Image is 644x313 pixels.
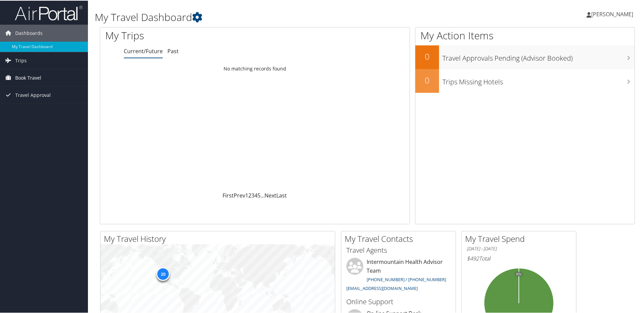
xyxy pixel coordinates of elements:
a: 4 [254,191,257,199]
li: Intermountain Health Advisor Team [343,257,454,293]
span: Book Travel [15,69,41,86]
h3: Travel Approvals Pending (Advisor Booked) [442,49,635,62]
h6: Total [467,254,571,262]
h1: My Trips [105,28,276,42]
a: 3 [251,191,254,199]
a: Next [264,191,276,199]
span: Travel Approval [15,86,51,103]
h2: My Travel Contacts [345,232,456,244]
a: 0Trips Missing Hotels [415,68,635,92]
a: 0Travel Approvals Pending (Advisor Booked) [415,45,635,68]
h1: My Travel Dashboard [95,9,458,24]
a: Past [167,47,179,54]
td: No matching records found [100,62,410,74]
a: [PERSON_NAME] [586,3,640,24]
div: 20 [156,267,170,280]
a: 1 [245,191,248,199]
span: [PERSON_NAME] [591,10,633,17]
h2: My Travel History [104,232,335,244]
tspan: 0% [516,272,522,276]
a: 2 [248,191,251,199]
span: Trips [15,51,27,68]
h1: My Action Items [415,28,635,42]
a: [EMAIL_ADDRESS][DOMAIN_NAME] [346,285,418,291]
a: Current/Future [124,47,163,54]
img: airportal-logo.png [15,4,83,20]
a: First [223,191,234,199]
h2: 0 [415,74,439,85]
h3: Trips Missing Hotels [442,73,635,86]
h3: Travel Agents [346,245,451,254]
span: $492 [467,254,479,262]
h2: 0 [415,50,439,62]
a: Prev [234,191,245,199]
h2: My Travel Spend [465,232,576,244]
h6: [DATE] - [DATE] [467,245,571,251]
a: Last [276,191,287,199]
a: 5 [257,191,260,199]
a: [PHONE_NUMBER] / [PHONE_NUMBER] [367,276,446,282]
h3: Online Support [346,296,451,306]
span: … [260,191,264,199]
span: Dashboards [15,24,43,41]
